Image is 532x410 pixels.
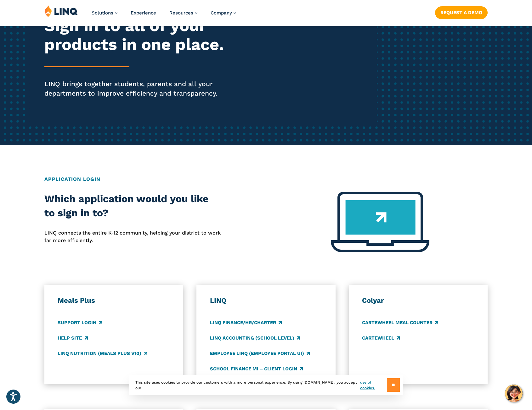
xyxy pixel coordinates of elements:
[362,319,438,326] a: CARTEWHEEL Meal Counter
[44,229,221,245] p: LINQ connects the entire K‑12 community, helping your district to work far more efficiently.
[131,10,156,16] a: Experience
[210,350,310,357] a: Employee LINQ (Employee Portal UI)
[210,365,303,372] a: School Finance MI – Client Login
[44,79,249,98] p: LINQ brings together students, parents and all your departments to improve efficiency and transpa...
[58,319,102,326] a: Support Login
[435,5,488,19] nav: Button Navigation
[58,350,147,357] a: LINQ Nutrition (Meals Plus v10)
[129,375,403,395] div: This site uses cookies to provide our customers with a more personal experience. By using [DOMAIN...
[211,10,236,16] a: Company
[169,10,193,16] span: Resources
[211,10,232,16] span: Company
[44,175,488,183] h2: Application Login
[44,192,221,220] h2: Which application would you like to sign in to?
[435,6,488,19] a: Request a Demo
[360,380,387,391] a: use of cookies.
[169,10,197,16] a: Resources
[92,10,117,16] a: Solutions
[92,10,113,16] span: Solutions
[210,296,322,305] h3: LINQ
[210,319,282,326] a: LINQ Finance/HR/Charter
[44,5,78,17] img: LINQ | K‑12 Software
[210,335,300,341] a: LINQ Accounting (school level)
[362,296,474,305] h3: Colyar
[92,5,236,26] nav: Primary Navigation
[362,335,400,341] a: CARTEWHEEL
[505,385,523,402] button: Hello, have a question? Let’s chat.
[58,335,88,341] a: Help Site
[44,16,249,54] h2: Sign in to all of your products in one place.
[58,296,170,305] h3: Meals Plus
